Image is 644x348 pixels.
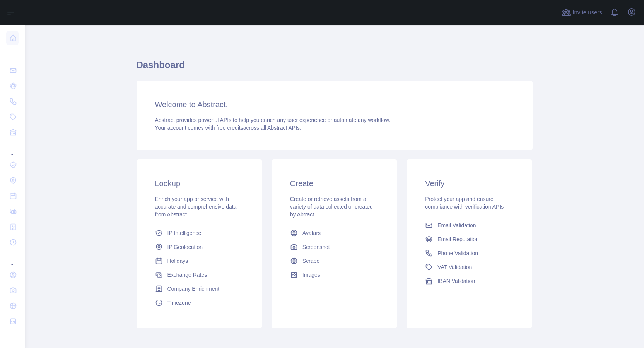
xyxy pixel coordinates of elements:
[155,125,301,131] span: Your account comes with across all Abstract APIs.
[290,196,373,218] span: Create or retrieve assets from a variety of data collected or created by Abtract
[155,117,391,123] span: Abstract provides powerful APIs to help you enrich any user experience or automate any workflow.
[155,99,514,110] h3: Welcome to Abstract.
[302,229,321,237] span: Avatars
[302,243,330,251] span: Screenshot
[167,285,220,293] span: Company Enrichment
[437,221,476,229] span: Email Validation
[437,235,479,243] span: Email Reputation
[287,226,382,240] a: Avatars
[152,240,247,254] a: IP Geolocation
[287,240,382,254] a: Screenshot
[287,254,382,268] a: Scrape
[290,178,379,189] h3: Create
[560,6,604,19] button: Invite users
[287,268,382,282] a: Images
[167,243,203,251] span: IP Geolocation
[152,268,247,282] a: Exchange Rates
[167,271,207,279] span: Exchange Rates
[137,59,533,77] h1: Dashboard
[422,232,517,246] a: Email Reputation
[302,271,320,279] span: Images
[6,46,19,62] div: ...
[167,257,188,265] span: Holidays
[422,246,517,260] a: Phone Validation
[152,296,247,310] a: Timezone
[437,263,472,271] span: VAT Validation
[152,254,247,268] a: Holidays
[152,282,247,296] a: Company Enrichment
[422,260,517,274] a: VAT Validation
[6,141,19,156] div: ...
[217,125,243,131] span: free credits
[425,178,514,189] h3: Verify
[302,257,319,265] span: Scrape
[437,277,475,285] span: IBAN Validation
[437,249,478,257] span: Phone Validation
[422,274,517,288] a: IBAN Validation
[155,178,244,189] h3: Lookup
[167,229,202,237] span: IP Intelligence
[167,299,191,307] span: Timezone
[6,251,19,266] div: ...
[155,196,237,218] span: Enrich your app or service with accurate and comprehensive data from Abstract
[572,8,602,17] span: Invite users
[425,196,504,210] span: Protect your app and ensure compliance with verification APIs
[422,218,517,232] a: Email Validation
[152,226,247,240] a: IP Intelligence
